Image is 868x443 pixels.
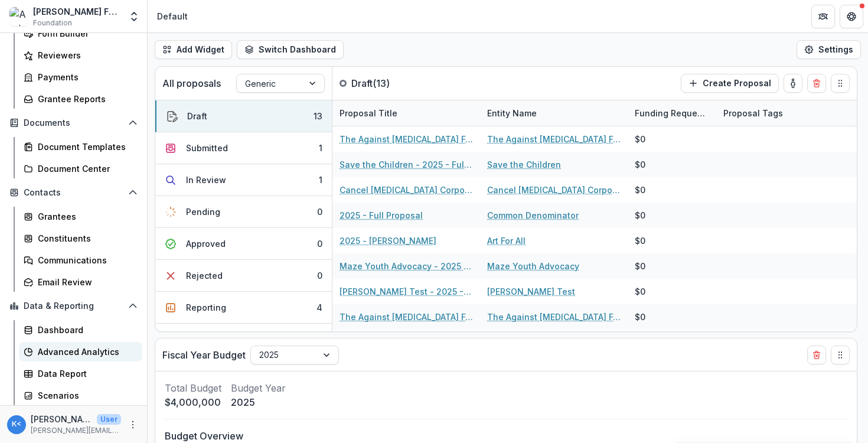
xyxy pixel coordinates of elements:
p: All proposals [162,76,221,90]
div: Dashboard [38,324,133,336]
div: Approved [186,237,226,250]
a: Art For All [487,234,526,247]
a: Form Builder [19,24,142,43]
p: 2025 [231,395,286,409]
div: 13 [314,110,322,122]
div: Grantee Reports [38,93,133,105]
div: Entity Name [480,107,544,119]
button: Open Documents [5,113,142,132]
div: Proposal Title [332,100,480,126]
a: The Against [MEDICAL_DATA] Foundation [487,311,621,323]
a: Payments [19,67,142,87]
p: Draft ( 13 ) [351,76,440,90]
a: Save the Children [487,158,561,171]
p: [PERSON_NAME][EMAIL_ADDRESS][DOMAIN_NAME] [31,425,121,436]
a: Grantees [19,207,142,226]
button: Reporting4 [155,292,332,324]
button: Approved0 [155,228,332,260]
p: Fiscal Year Budget [162,348,246,362]
a: Dashboard [19,320,142,340]
a: Reviewers [19,45,142,65]
a: Maze Youth Advocacy [487,260,579,272]
a: Email Review [19,272,142,292]
a: The Against [MEDICAL_DATA] Foundation - 2025 - New form [340,311,473,323]
div: Draft [187,110,207,122]
button: Open entity switcher [126,5,142,28]
div: 1 [319,142,322,154]
div: Constituents [38,232,133,245]
a: Document Templates [19,137,142,157]
div: $0 [635,285,645,298]
div: Scenarios [38,389,133,402]
div: Advanced Analytics [38,346,133,358]
button: Delete card [807,74,826,93]
span: Documents [24,118,123,128]
button: Drag [831,346,850,364]
p: [PERSON_NAME] <[PERSON_NAME][EMAIL_ADDRESS][DOMAIN_NAME]> [31,413,92,425]
div: Form Builder [38,27,133,40]
div: $0 [635,260,645,272]
div: $0 [635,209,645,221]
a: Grantee Reports [19,89,142,109]
a: The Against [MEDICAL_DATA] Foundation - 2025 - Full Proposal [340,133,473,145]
button: Open Data & Reporting [5,297,142,315]
a: Communications [19,250,142,270]
div: $0 [635,234,645,247]
a: 2025 - Full Proposal [340,209,423,221]
div: $0 [635,311,645,323]
button: Open Contacts [5,183,142,202]
a: Common Denominator [487,209,579,221]
a: Data Report [19,364,142,383]
button: Submitted1 [155,132,332,164]
p: $4,000,000 [165,395,221,409]
div: Proposal Tags [716,100,864,126]
button: Rejected0 [155,260,332,292]
nav: breadcrumb [152,8,192,25]
button: Drag [831,74,850,93]
p: Budget Overview [165,429,847,443]
button: Switch Dashboard [237,40,344,59]
div: Funding Requested [628,100,716,126]
div: $0 [635,158,645,171]
div: Funding Requested [628,107,716,119]
div: [PERSON_NAME] Foundation [33,5,121,18]
div: Communications [38,254,133,266]
a: The Against [MEDICAL_DATA] Foundation [487,133,621,145]
div: Email Review [38,276,133,288]
div: Default [157,10,188,22]
a: [PERSON_NAME] Test - 2025 - New form [340,285,473,298]
button: Draft13 [155,100,332,132]
p: Total Budget [165,381,221,395]
a: Cancel [MEDICAL_DATA] Corporation - 2025 - Full Proposal [340,184,473,196]
span: Foundation [33,18,72,28]
a: Save the Children - 2025 - Full Proposal [340,158,473,171]
div: 1 [319,174,322,186]
div: 0 [317,206,322,218]
a: 2025 - [PERSON_NAME] [340,234,436,247]
div: Grantees [38,210,133,223]
div: Proposal Tags [716,107,790,119]
button: Get Help [840,5,863,28]
p: User [97,414,121,425]
button: More [126,418,140,432]
div: Data Report [38,367,133,380]
div: Entity Name [480,100,628,126]
a: Maze Youth Advocacy - 2025 - [PERSON_NAME] [340,260,473,272]
button: Delete card [807,346,826,364]
button: Pending0 [155,196,332,228]
a: Cancel [MEDICAL_DATA] Corporation [487,184,621,196]
p: Budget Year [231,381,286,395]
img: Andrew Foundation [9,7,28,26]
button: toggle-assigned-to-me [784,74,802,93]
a: Constituents [19,229,142,248]
button: Partners [811,5,835,28]
div: Proposal Title [332,107,404,119]
div: Pending [186,206,220,218]
div: $0 [635,184,645,196]
button: Create Proposal [681,74,779,93]
div: $0 [635,133,645,145]
button: Add Widget [155,40,232,59]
